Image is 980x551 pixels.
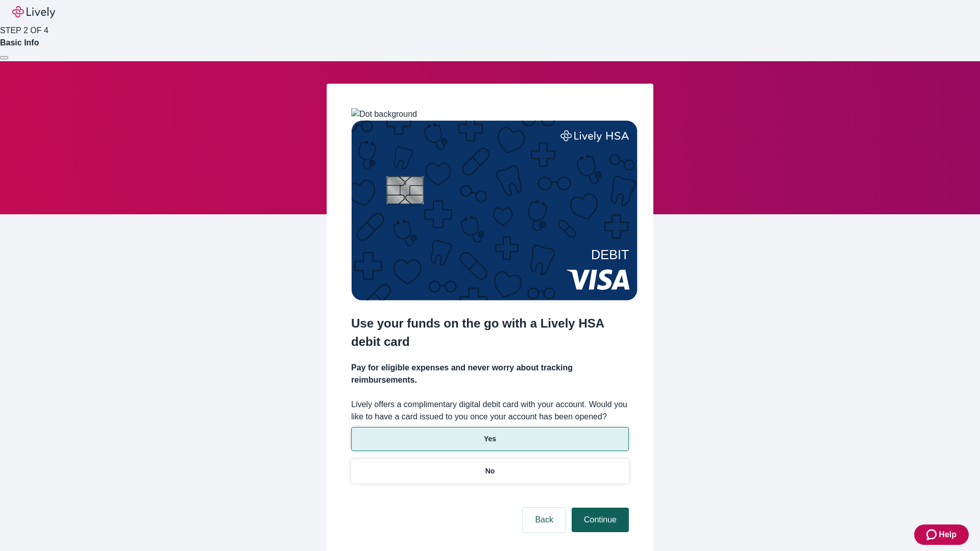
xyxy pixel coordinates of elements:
[939,529,957,541] span: Help
[351,459,629,483] button: No
[12,6,55,18] img: Lively
[485,466,495,477] p: No
[572,508,629,532] button: Continue
[351,120,638,300] img: Debit card
[926,529,939,541] svg: Zendesk support icon
[484,434,496,444] p: Yes
[914,524,969,545] button: Zendesk support iconHelp
[523,508,566,532] button: Back
[351,314,629,351] h2: Use your funds on the go with a Lively HSA debit card
[351,398,629,423] label: Lively offers a complimentary digital debit card with your account. Would you like to have a card...
[351,427,629,451] button: Yes
[351,362,629,386] h4: Pay for eligible expenses and never worry about tracking reimbursements.
[351,108,417,120] img: Dot background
